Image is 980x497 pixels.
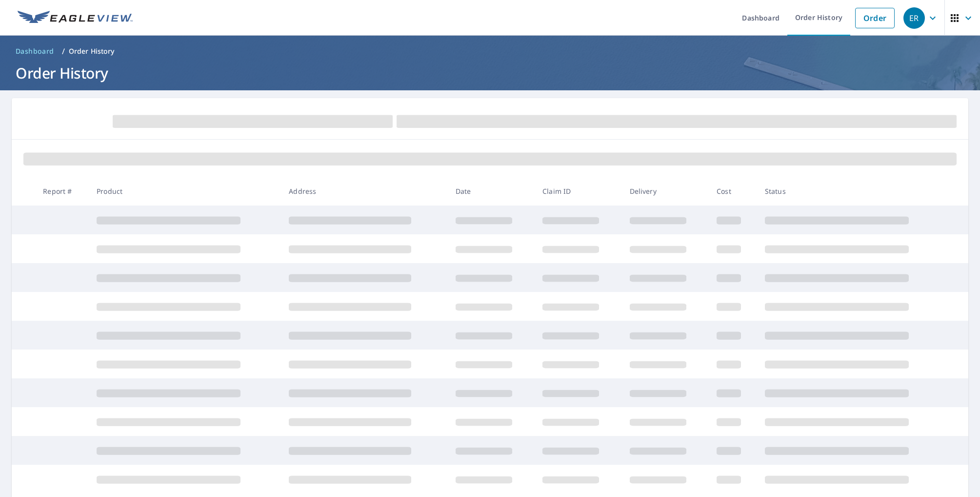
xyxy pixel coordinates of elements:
[35,177,89,206] th: Report #
[855,8,895,28] a: Order
[12,43,58,59] a: Dashboard
[281,177,447,206] th: Address
[903,7,925,29] div: ER
[62,45,65,57] li: /
[448,177,535,206] th: Date
[18,11,133,25] img: EV Logo
[16,46,54,56] span: Dashboard
[535,177,622,206] th: Claim ID
[89,177,281,206] th: Product
[69,46,115,56] p: Order History
[709,177,757,206] th: Cost
[12,63,968,83] h1: Order History
[622,177,709,206] th: Delivery
[12,43,968,59] nav: breadcrumb
[757,177,949,206] th: Status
